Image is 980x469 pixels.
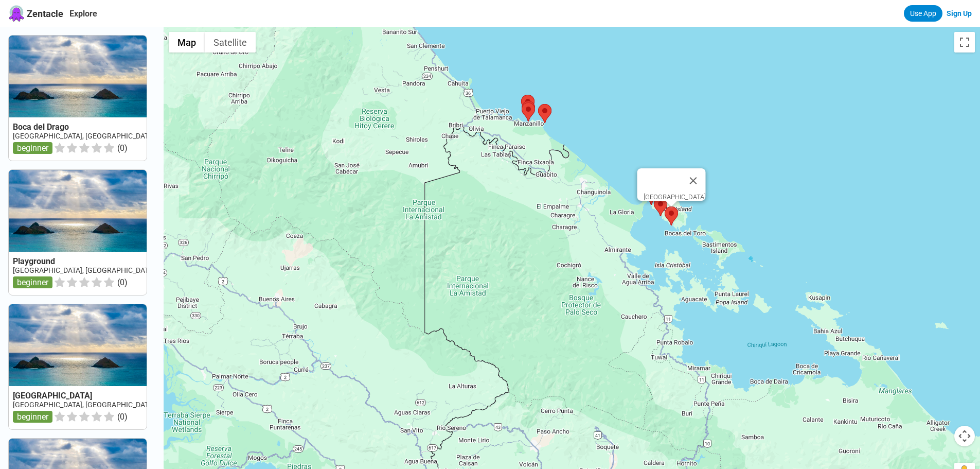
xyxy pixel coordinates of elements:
button: Close [681,168,705,193]
a: [GEOGRAPHIC_DATA], [GEOGRAPHIC_DATA] [13,266,155,274]
span: Zentacle [27,8,63,19]
a: Explore [69,9,97,19]
a: Use App [904,5,942,22]
button: Show street map [169,32,205,53]
img: Zentacle logo [8,5,25,22]
button: Show satellite imagery [205,32,256,53]
button: Map camera controls [954,426,975,446]
a: [GEOGRAPHIC_DATA], [GEOGRAPHIC_DATA] [13,401,155,409]
button: Toggle fullscreen view [954,32,975,53]
div: [GEOGRAPHIC_DATA] [643,193,705,201]
a: Zentacle logoZentacle [8,5,63,22]
a: Sign Up [947,9,972,18]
